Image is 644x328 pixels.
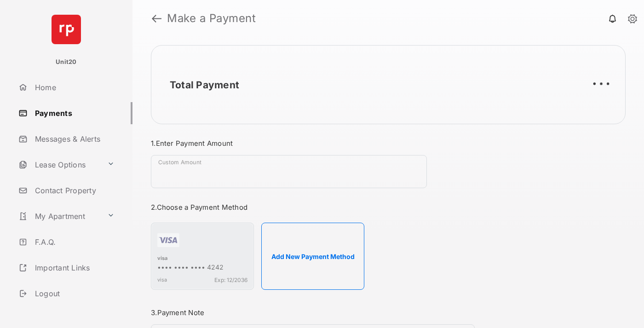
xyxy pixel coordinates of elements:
[15,128,132,150] a: Messages & Alerts
[151,203,475,212] h3: 2. Choose a Payment Method
[15,76,132,98] a: Home
[214,276,247,283] span: Exp: 12/2036
[167,13,256,24] strong: Make a Payment
[151,223,254,290] div: visa•••• •••• •••• 4242visaExp: 12/2036
[15,179,132,201] a: Contact Property
[15,154,103,176] a: Lease Options
[52,15,81,44] img: svg+xml;base64,PHN2ZyB4bWxucz0iaHR0cDovL3d3dy53My5vcmcvMjAwMC9zdmciIHdpZHRoPSI2NCIgaGVpZ2h0PSI2NC...
[56,58,77,67] p: Unit20
[261,223,364,290] button: Add New Payment Method
[157,263,247,273] div: •••• •••• •••• 4242
[151,139,475,148] h3: 1. Enter Payment Amount
[15,231,132,253] a: F.A.Q.
[15,257,118,279] a: Important Links
[15,102,132,124] a: Payments
[15,282,132,305] a: Logout
[170,79,239,91] h2: Total Payment
[151,308,475,317] h3: 3. Payment Note
[157,255,247,263] div: visa
[15,205,103,227] a: My Apartment
[157,276,167,283] span: visa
